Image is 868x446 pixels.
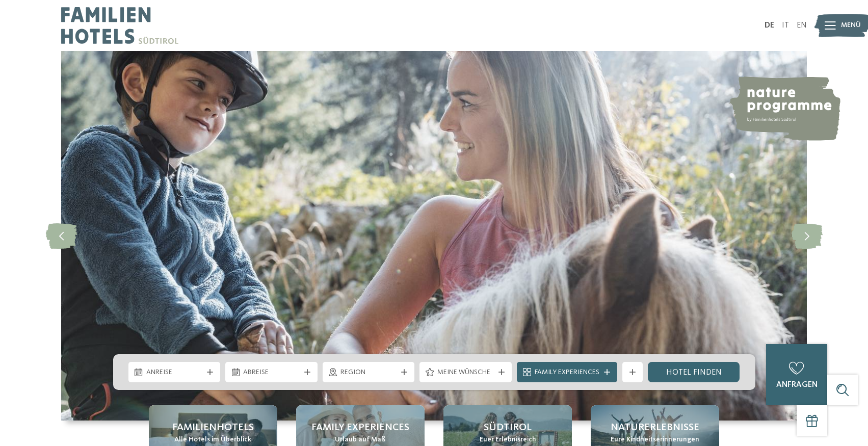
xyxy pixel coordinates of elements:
[797,21,807,30] a: EN
[841,20,861,31] span: Menü
[172,421,254,435] span: Familienhotels
[484,421,532,435] span: Südtirol
[61,51,807,421] img: Familienhotels Südtirol: The happy family places
[174,435,251,445] span: Alle Hotels im Überblick
[335,435,385,445] span: Urlaub auf Maß
[782,21,789,30] a: IT
[611,435,699,445] span: Eure Kindheitserinnerungen
[766,344,827,405] a: anfragen
[535,368,599,378] span: Family Experiences
[311,421,409,435] span: Family Experiences
[648,362,740,382] a: Hotel finden
[765,21,774,30] a: DE
[146,368,203,378] span: Anreise
[611,421,699,435] span: Naturerlebnisse
[728,76,840,141] img: nature programme by Familienhotels Südtirol
[340,368,397,378] span: Region
[480,435,536,445] span: Euer Erlebnisreich
[776,381,818,389] span: anfragen
[437,368,494,378] span: Meine Wünsche
[243,368,300,378] span: Abreise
